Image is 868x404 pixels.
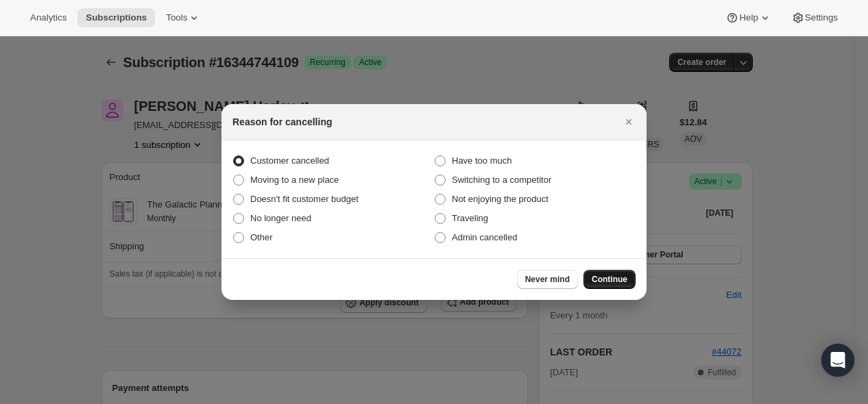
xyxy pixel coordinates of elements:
[452,175,551,185] span: Switching to a competitor
[821,344,854,377] div: Open Intercom Messenger
[30,12,67,23] span: Analytics
[166,12,187,23] span: Tools
[22,8,75,27] button: Analytics
[619,112,638,131] button: Close
[805,12,838,23] span: Settings
[250,232,273,242] span: Other
[250,213,311,223] span: No longer need
[717,8,780,27] button: Help
[517,270,578,289] button: Never mind
[77,8,155,27] button: Subscriptions
[250,194,359,204] span: Doesn't fit customer budget
[592,274,627,285] span: Continue
[525,274,570,285] span: Never mind
[452,213,488,223] span: Traveling
[452,194,548,204] span: Not enjoying the product
[232,115,332,129] h2: Reason for cancelling
[86,12,147,23] span: Subscriptions
[583,270,636,289] button: Continue
[250,175,339,185] span: Moving to a new place
[783,8,846,27] button: Settings
[452,232,517,242] span: Admin cancelled
[158,8,209,27] button: Tools
[452,155,511,166] span: Have too much
[739,12,758,23] span: Help
[250,155,329,166] span: Customer cancelled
